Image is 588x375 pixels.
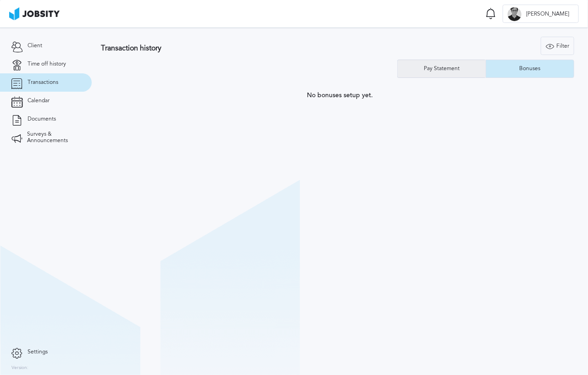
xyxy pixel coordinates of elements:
button: Bonuses [486,60,574,78]
button: Pay Statement [397,60,486,78]
img: ab4bad089aa723f57921c736e9817d99.png [9,7,60,20]
label: Version: [11,365,28,371]
span: [PERSON_NAME] [521,11,574,17]
div: Filter [541,37,574,55]
button: Filter [541,37,574,55]
span: Settings [28,349,48,355]
span: Surveys & Announcements [27,131,80,144]
span: Transactions [28,79,58,86]
span: Client [28,43,42,49]
span: Documents [28,116,56,122]
div: E [508,7,521,21]
div: Pay Statement [419,66,464,72]
button: E[PERSON_NAME] [503,5,579,23]
span: Time off history [28,61,66,67]
span: No bonuses setup yet. [307,92,373,99]
span: Calendar [28,98,50,104]
h3: Transaction history [101,44,359,52]
div: Bonuses [515,66,545,72]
